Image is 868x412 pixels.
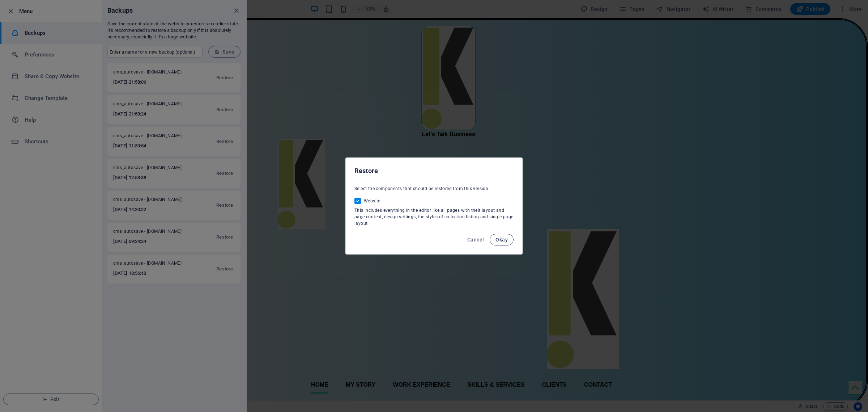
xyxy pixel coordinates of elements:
[495,237,508,243] span: Okay
[490,234,514,245] button: Okay
[467,237,484,243] span: Cancel
[464,234,487,245] button: Cancel
[354,167,514,175] h2: Restore
[354,208,514,226] span: This includes everything in the editor like all pages with their layout and page content, design ...
[354,186,490,191] span: Select the components that should be restored from this version:
[364,198,380,204] span: Website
